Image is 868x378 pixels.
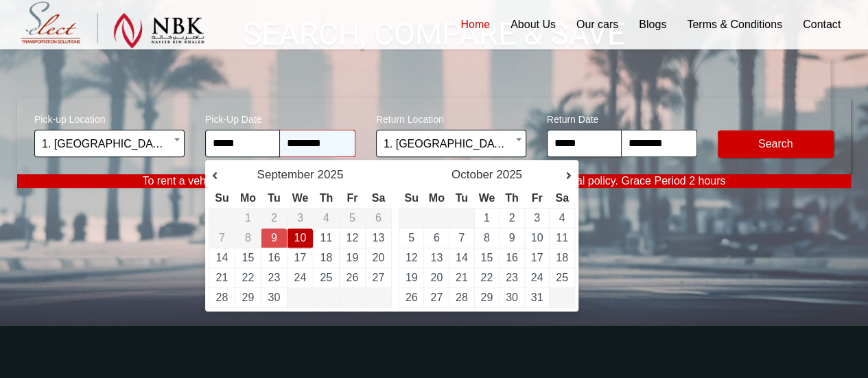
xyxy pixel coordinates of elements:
a: 2 [508,212,515,224]
span: October [451,168,493,181]
span: Saturday [555,192,569,204]
a: 9 [508,232,515,244]
span: 5 [349,212,355,224]
a: 6 [434,232,440,244]
a: 13 [430,252,443,263]
a: 13 [372,232,384,244]
span: 8 [245,232,251,244]
span: Friday [347,192,357,204]
a: 22 [242,272,254,283]
button: Modify Search [718,130,834,158]
a: 30 [268,292,280,303]
a: 9 [271,232,277,244]
a: 16 [506,252,518,263]
span: Pick-Up Date [205,105,355,130]
a: 21 [456,272,468,283]
a: 5 [408,232,414,244]
a: 14 [215,252,228,263]
a: 29 [480,292,493,303]
a: 20 [430,272,443,283]
span: 2025 [317,168,343,181]
span: 4 [323,212,329,224]
p: To rent a vehicle, customers must be at least 21 years of age, in accordance with our rental poli... [17,174,851,188]
span: Tuesday [456,192,468,204]
a: 4 [559,212,565,224]
a: 19 [346,252,358,263]
a: 28 [215,292,228,303]
span: Wednesday [478,192,495,204]
a: 25 [556,272,568,283]
span: Monday [429,192,445,204]
span: Wednesday [292,192,309,204]
a: 23 [268,272,280,283]
a: 17 [294,252,306,263]
span: Thursday [505,192,519,204]
span: 2025 [496,168,522,181]
a: 28 [456,292,468,303]
a: 7 [458,232,465,244]
a: Prev [212,169,233,183]
a: 12 [406,252,418,263]
a: 18 [556,252,568,263]
span: Thursday [320,192,333,204]
a: 17 [531,252,543,263]
a: 27 [372,272,384,283]
a: 25 [320,272,332,283]
a: 27 [430,292,443,303]
a: 15 [480,252,493,263]
span: 1. Hamad International Airport [34,130,185,157]
a: 15 [242,252,254,263]
span: Friday [531,192,542,204]
a: 31 [531,292,543,303]
a: Next [551,169,572,183]
span: Return Date [547,105,697,130]
a: 3 [534,212,540,224]
td: Return Date [261,228,287,248]
span: 7 [219,232,225,244]
img: Select Rent a Car [21,1,204,49]
a: 10 [531,232,543,244]
span: September [257,168,314,181]
span: Pick-up Location [34,105,185,130]
span: Sunday [215,192,228,204]
a: 12 [346,232,358,244]
span: 1. Hamad International Airport [376,130,526,157]
span: Saturday [372,192,386,204]
span: 1. Hamad International Airport [384,130,519,158]
span: Monday [240,192,256,204]
a: 14 [456,252,468,263]
h1: SEARCH, COMPARE & SAVE [17,19,851,50]
a: 30 [506,292,518,303]
a: 21 [215,272,228,283]
a: 10 [294,232,306,244]
a: 22 [480,272,493,283]
span: 2 [271,212,277,224]
a: 1 [484,212,490,224]
span: Return Location [376,105,526,130]
a: 23 [506,272,518,283]
a: 18 [320,252,332,263]
a: 26 [406,292,418,303]
span: 1. Hamad International Airport [42,130,177,158]
span: Tuesday [268,192,280,204]
span: 1 [245,212,251,224]
span: 3 [297,212,303,224]
a: 11 [556,232,568,244]
span: Sunday [404,192,418,204]
a: 29 [242,292,254,303]
a: 16 [268,252,280,263]
span: 6 [375,212,382,224]
a: 26 [346,272,358,283]
a: 24 [294,272,306,283]
a: 19 [406,272,418,283]
a: 24 [531,272,543,283]
a: 11 [320,232,332,244]
a: 8 [484,232,490,244]
a: 20 [372,252,384,263]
